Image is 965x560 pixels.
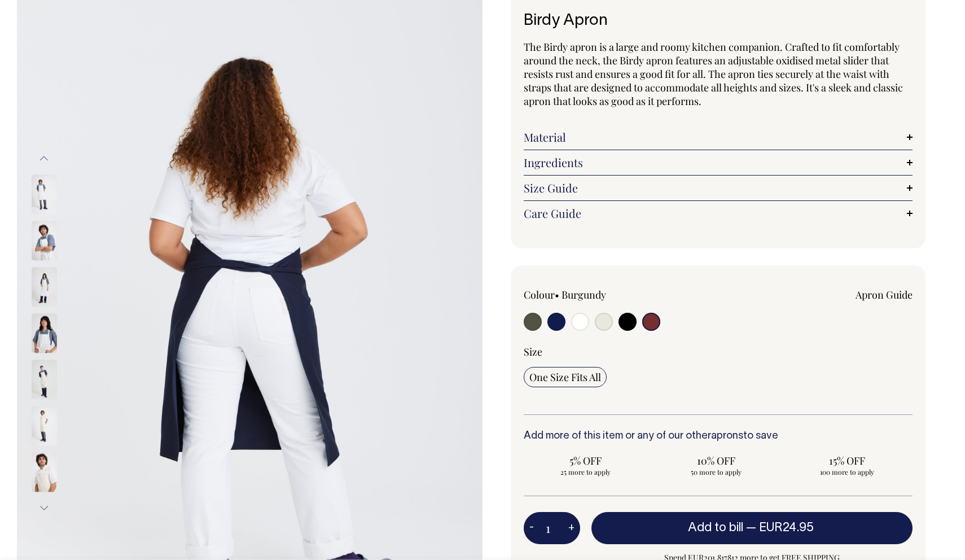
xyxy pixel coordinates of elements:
[746,522,817,533] span: —
[660,454,773,467] span: 10% OFF
[524,207,913,220] a: Care Guide
[555,288,559,301] span: •
[32,452,57,492] img: natural
[32,360,57,399] img: natural
[524,367,607,387] input: One Size Fits All
[660,467,773,476] span: 50 more to apply
[688,522,743,533] span: Add to bill
[524,431,913,442] h6: Add more of this item or any of our other to save
[856,288,913,301] a: Apron Guide
[562,288,606,301] label: Burgundy
[524,345,913,358] div: Size
[563,517,580,540] button: +
[36,146,52,172] button: Previous
[36,495,52,520] button: Next
[791,467,903,476] span: 100 more to apply
[32,406,57,445] img: natural
[529,467,642,476] span: 25 more to apply
[529,370,601,384] span: One Size Fits All
[32,313,57,353] img: off-white
[524,156,913,169] a: Ingredients
[785,450,909,480] input: 15% OFF 100 more to apply
[32,221,57,260] img: off-white
[524,450,648,480] input: 5% OFF 25 more to apply
[32,174,57,214] img: off-white
[524,130,913,144] a: Material
[655,450,779,480] input: 10% OFF 50 more to apply
[524,181,913,195] a: Size Guide
[591,512,913,544] button: Add to bill —EUR24.95
[791,454,903,467] span: 15% OFF
[524,40,903,108] span: The Birdy apron is a large and roomy kitchen companion. Crafted to fit comfortably around the nec...
[32,267,57,307] img: off-white
[529,454,642,467] span: 5% OFF
[524,288,679,301] div: Colour
[524,517,539,540] button: -
[524,12,913,30] h1: Birdy Apron
[759,522,814,533] span: EUR24.95
[711,431,743,441] a: aprons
